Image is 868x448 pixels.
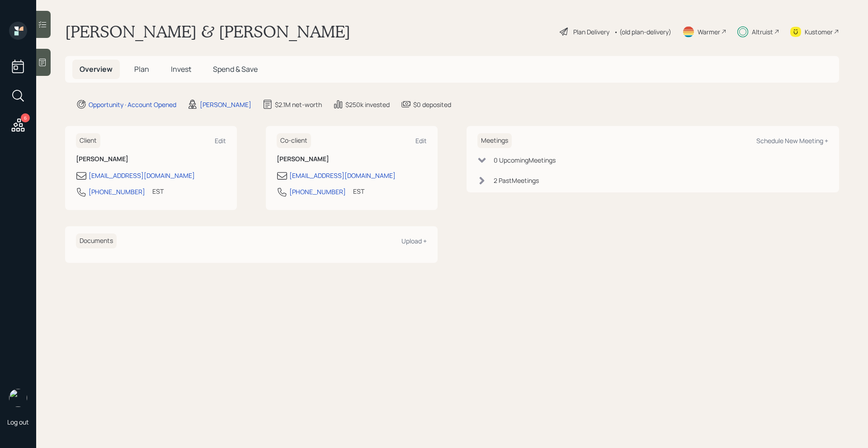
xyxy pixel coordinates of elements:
span: Overview [80,64,113,74]
div: Opportunity · Account Opened [89,100,176,109]
span: Spend & Save [213,64,258,74]
h6: [PERSON_NAME] [277,155,427,163]
div: 0 Upcoming Meeting s [494,155,556,165]
div: Warmer [698,27,720,37]
h6: Meetings [477,133,512,148]
img: michael-russo-headshot.png [9,389,27,407]
div: Edit [215,136,226,145]
span: Invest [171,64,191,74]
h6: Co-client [277,133,311,148]
div: [PHONE_NUMBER] [289,187,346,196]
div: 6 [21,113,30,122]
div: • (old plan-delivery) [614,27,671,37]
span: Plan [134,64,149,74]
div: Upload + [401,237,427,245]
div: Altruist [752,27,773,37]
div: $0 deposited [413,100,451,109]
div: EST [353,187,364,196]
h6: Documents [76,233,117,248]
div: [PHONE_NUMBER] [89,187,145,196]
div: $2.1M net-worth [275,100,322,109]
h6: Client [76,133,100,148]
h6: [PERSON_NAME] [76,155,226,163]
div: 2 Past Meeting s [494,176,539,185]
div: Schedule New Meeting + [756,136,828,145]
h1: [PERSON_NAME] & [PERSON_NAME] [65,22,350,42]
div: Edit [415,136,427,145]
div: EST [152,187,164,196]
div: Kustomer [805,27,833,37]
div: $250k invested [345,100,390,109]
div: Log out [7,418,29,426]
div: [EMAIL_ADDRESS][DOMAIN_NAME] [89,171,195,180]
div: [PERSON_NAME] [200,100,251,109]
div: [EMAIL_ADDRESS][DOMAIN_NAME] [289,171,396,180]
div: Plan Delivery [573,27,609,37]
